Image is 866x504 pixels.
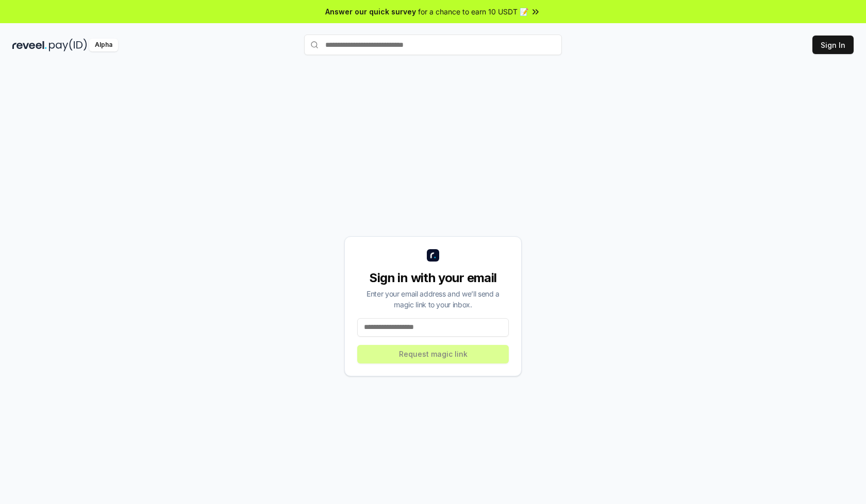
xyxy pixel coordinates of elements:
[357,270,509,286] div: Sign in with your email
[325,6,416,17] span: Answer our quick survey
[812,36,854,54] button: Sign In
[49,39,87,51] img: pay_id
[427,249,439,262] img: logo_small
[418,6,528,17] span: for a chance to earn 10 USDT 📝
[357,288,509,310] div: Enter your email address and we’ll send a magic link to your inbox.
[12,39,47,51] img: reveel_dark
[89,39,118,51] div: Alpha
